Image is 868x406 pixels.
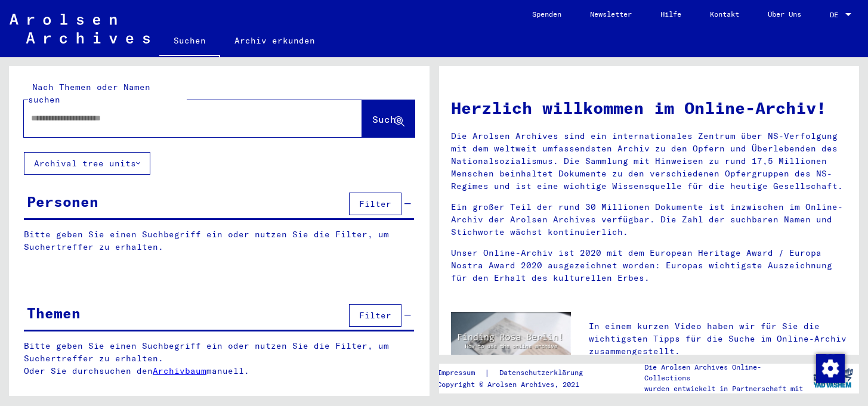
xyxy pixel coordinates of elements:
[644,383,807,394] p: wurden entwickelt in Partnerschaft mit
[359,199,391,209] span: Filter
[816,354,845,383] img: Zustimmung ändern
[451,130,848,193] p: Die Arolsen Archives sind ein internationales Zentrum über NS-Verfolgung mit dem weltweit umfasse...
[437,367,484,379] a: Impressum
[359,310,391,321] span: Filter
[27,191,98,212] div: Personen
[24,340,415,377] p: Bitte geben Sie einen Suchbegriff ein oder nutzen Sie die Filter, um Suchertreffer zu erhalten. O...
[816,354,844,382] div: Zustimmung ändern
[451,312,571,377] img: video.jpg
[589,320,847,358] p: In einem kurzen Video haben wir für Sie die wichtigsten Tipps für die Suche im Online-Archiv zusa...
[24,152,150,175] button: Archival tree units
[349,193,401,215] button: Filter
[372,113,402,125] span: Suche
[490,367,597,379] a: Datenschutzerklärung
[220,26,329,55] a: Archiv erkunden
[437,367,597,379] div: |
[811,363,855,393] img: yv_logo.png
[24,228,414,253] p: Bitte geben Sie einen Suchbegriff ein oder nutzen Sie die Filter, um Suchertreffer zu erhalten.
[451,247,848,284] p: Unser Online-Archiv ist 2020 mit dem European Heritage Award / Europa Nostra Award 2020 ausgezeic...
[451,201,848,238] p: Ein großer Teil der rund 30 Millionen Dokumente ist inzwischen im Online-Archiv der Arolsen Archi...
[644,362,807,383] p: Die Arolsen Archives Online-Collections
[27,302,81,324] div: Themen
[349,304,401,327] button: Filter
[159,26,220,57] a: Suchen
[28,82,150,105] mat-label: Nach Themen oder Namen suchen
[830,11,843,19] span: DE
[362,100,415,137] button: Suche
[153,365,206,376] a: Archivbaum
[10,14,150,44] img: Arolsen_neg.svg
[451,95,848,120] h1: Herzlich willkommen im Online-Archiv!
[437,379,597,390] p: Copyright © Arolsen Archives, 2021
